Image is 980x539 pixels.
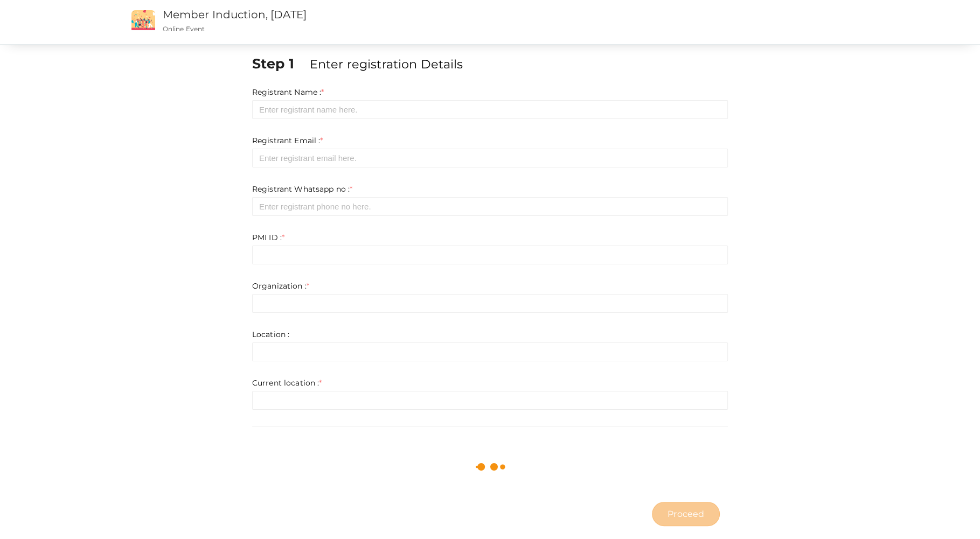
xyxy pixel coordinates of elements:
img: event2.png [131,10,155,30]
label: Registrant Name : [252,87,324,97]
label: Step 1 [252,54,308,73]
p: Online Event [163,24,653,33]
span: Proceed [668,508,704,520]
button: Proceed [652,502,720,526]
label: Location : [252,329,289,340]
input: Enter registrant phone no here. [252,197,728,216]
input: Enter registrant email here. [252,149,728,167]
input: Enter registrant name here. [252,100,728,119]
label: Current location : [252,377,322,388]
label: PMI ID : [252,232,284,243]
label: Organization : [252,281,309,291]
img: loading.svg [471,448,509,486]
label: Registrant Whatsapp no : [252,184,353,194]
label: Enter registration Details [310,55,463,73]
label: Registrant Email : [252,135,323,146]
a: Member Induction, [DATE] [163,8,307,21]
